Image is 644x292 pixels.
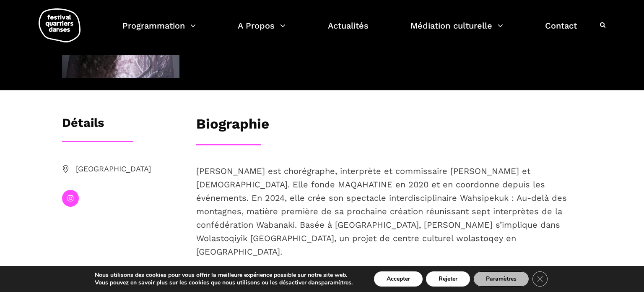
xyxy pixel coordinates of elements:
h3: Biographie [196,116,269,137]
h3: Détails [62,116,104,137]
button: Close GDPR Cookie Banner [532,271,548,287]
a: Médiation culturelle [410,18,503,43]
a: A Propos [238,18,286,43]
a: Contact [545,18,577,43]
a: Programmation [122,18,196,43]
a: instagram [62,190,79,207]
button: Paramètres [473,271,529,287]
button: Accepter [374,271,423,287]
span: [GEOGRAPHIC_DATA] [76,163,179,175]
img: logo-fqd-med [39,8,80,42]
span: [PERSON_NAME] est chorégraphe, interprète et commissaire [PERSON_NAME] et [DEMOGRAPHIC_DATA]. Ell... [196,166,567,257]
p: Nous utilisons des cookies pour vous offrir la meilleure expérience possible sur notre site web. [95,271,353,279]
p: Vous pouvez en savoir plus sur les cookies que nous utilisons ou les désactiver dans . [95,279,353,287]
a: Actualités [328,18,369,43]
button: Rejeter [426,271,470,287]
button: paramètres [321,279,351,287]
